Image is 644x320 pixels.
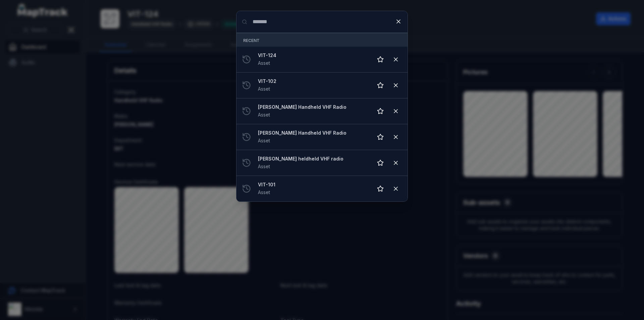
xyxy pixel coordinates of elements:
[258,78,367,85] strong: VIT-102
[258,78,367,93] a: VIT-102Asset
[258,181,367,188] strong: VIT-101
[258,60,270,66] span: Asset
[258,130,367,136] strong: [PERSON_NAME] Handheld VHF Radio
[258,164,270,169] span: Asset
[258,155,367,170] a: [PERSON_NAME] heldheld VHF radioAsset
[258,52,367,67] a: VIT-124Asset
[258,155,367,162] strong: [PERSON_NAME] heldheld VHF radio
[258,52,367,59] strong: VIT-124
[258,86,270,92] span: Asset
[243,38,260,43] span: Recent
[258,112,270,118] span: Asset
[258,189,270,195] span: Asset
[258,130,367,144] a: [PERSON_NAME] Handheld VHF RadioAsset
[258,104,367,119] a: [PERSON_NAME] Handheld VHF RadioAsset
[258,138,270,143] span: Asset
[258,181,367,196] a: VIT-101Asset
[258,104,367,110] strong: [PERSON_NAME] Handheld VHF Radio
